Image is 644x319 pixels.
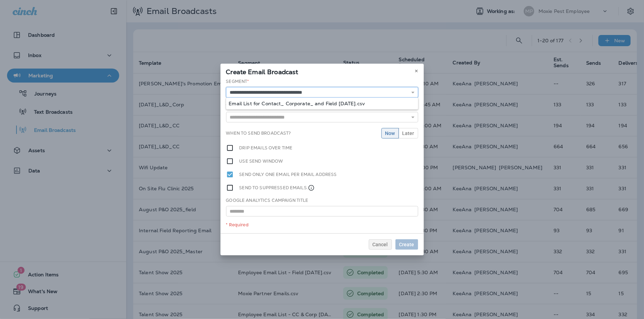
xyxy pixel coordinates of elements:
[226,198,309,203] label: Google Analytics Campaign Title
[239,184,315,192] label: Send to suppressed emails.
[221,64,424,78] div: Create Email Broadcast
[226,79,249,84] label: Segment
[226,222,418,228] div: * Required
[239,157,283,165] label: Use send window
[402,131,414,136] span: Later
[229,101,415,106] div: Email List for Contact_ Corporate_ and Field [DATE].csv
[399,128,418,139] button: Later
[239,171,337,178] label: Send only one email per email address
[226,130,291,136] label: When to send broadcast?
[399,242,414,247] span: Create
[373,242,388,247] span: Cancel
[239,144,293,152] label: Drip emails over time
[381,128,399,139] button: Now
[395,239,418,250] button: Create
[369,239,392,250] button: Cancel
[385,131,395,136] span: Now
